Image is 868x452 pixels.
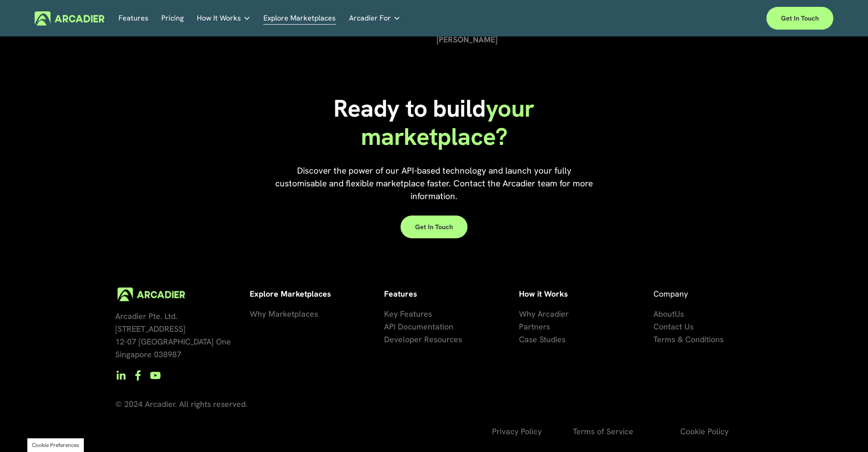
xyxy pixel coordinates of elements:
span: Developer Resources [384,334,462,344]
span: Ca [519,334,529,344]
section: Manage previously selected cookie options [27,438,84,452]
strong: Features [384,288,417,299]
span: Ready to build [334,92,486,124]
a: YouTube [150,370,161,381]
strong: Explore Marketplaces [250,288,331,299]
span: Why Arcadier [519,308,569,319]
a: Ca [519,333,529,346]
span: Privacy Policy [492,426,542,437]
span: Arcadier Pte. Ltd. [STREET_ADDRESS] 12-07 [GEOGRAPHIC_DATA] One Singapore 038987 [115,311,231,360]
a: About [653,308,675,320]
img: Arcadier [35,11,104,26]
a: Explore Marketplaces [263,11,336,26]
span: Key Features [384,308,432,319]
span: Arcadier For [349,12,391,25]
span: API Documentation [384,321,453,332]
a: Features [118,11,149,26]
a: Contact Us [653,320,693,333]
span: Terms & Conditions [653,334,724,344]
strong: How it Works [519,288,568,299]
a: se Studies [529,333,565,346]
a: P [519,320,524,333]
h1: your marketplace? [328,94,540,151]
span: Contact Us [653,321,693,332]
span: Company [653,288,688,299]
span: Us [675,308,684,319]
a: Facebook [133,370,144,381]
a: Privacy Policy [492,425,542,438]
a: artners [524,320,550,333]
a: Terms of Service [573,425,633,438]
a: Get in touch [766,7,833,30]
a: Key Features [384,308,432,320]
a: Pricing [161,11,184,26]
a: Get in touch [401,216,467,238]
span: Why Marketplaces [250,308,318,319]
span: How It Works [197,12,241,25]
a: Cookie Policy [680,425,729,438]
button: Cookie Preferences [32,442,79,449]
a: Terms & Conditions [653,333,724,346]
span: About [653,308,675,319]
span: artners [524,321,550,332]
strong: [PERSON_NAME] [437,34,498,45]
span: Discover the power of our API-based technology and launch your fully customisable and flexible ma... [275,165,595,202]
span: P [519,321,524,332]
a: folder dropdown [349,11,401,26]
a: LinkedIn [115,370,126,381]
a: Developer Resources [384,333,462,346]
span: © 2024 Arcadier. All rights reserved. [115,399,247,409]
a: API Documentation [384,320,453,333]
a: Why Marketplaces [250,308,318,320]
span: Terms of Service [573,426,633,437]
span: Cookie Policy [680,426,729,437]
span: se Studies [529,334,565,344]
a: folder dropdown [197,11,251,26]
iframe: Chat Widget [822,408,868,452]
a: Why Arcadier [519,308,569,320]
